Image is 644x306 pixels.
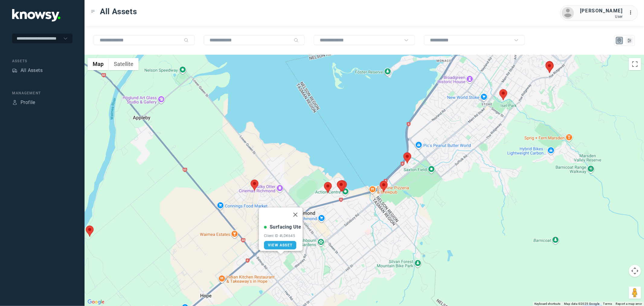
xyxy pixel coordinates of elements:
[91,9,95,14] div: Toggle Menu
[629,265,641,277] button: Map camera controls
[12,58,72,64] div: Assets
[12,99,35,106] a: ProfileProfile
[627,38,632,43] div: List
[564,302,599,305] span: Map data ©2025 Google
[100,6,137,17] span: All Assets
[184,38,189,43] div: Search
[580,7,623,15] div: [PERSON_NAME]
[12,68,18,73] div: Assets
[603,302,612,305] a: Terms
[12,90,72,96] div: Management
[86,298,106,306] a: Open this area in Google Maps (opens a new window)
[629,287,641,299] button: Drag Pegman onto the map to open Street View
[109,58,139,70] button: Show satellite imagery
[88,58,109,70] button: Show street map
[562,7,574,19] img: avatar.png
[629,9,636,16] div: :
[288,207,303,222] button: Close
[21,67,43,74] div: All Assets
[534,302,560,306] button: Keyboard shortcuts
[12,100,18,105] div: Profile
[580,15,623,19] div: User
[86,298,106,306] img: Google
[270,223,301,231] div: Surfacing Ute
[617,38,622,43] div: Map
[21,99,35,106] div: Profile
[264,234,301,238] div: Client ID #LDK645
[12,9,60,21] img: Application Logo
[294,38,299,43] div: Search
[629,9,636,17] div: :
[629,58,641,70] button: Toggle fullscreen view
[268,243,292,247] span: View Asset
[629,10,635,15] tspan: ...
[12,67,43,74] a: AssetsAll Assets
[616,302,642,305] a: Report a map error
[264,241,296,249] a: View Asset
